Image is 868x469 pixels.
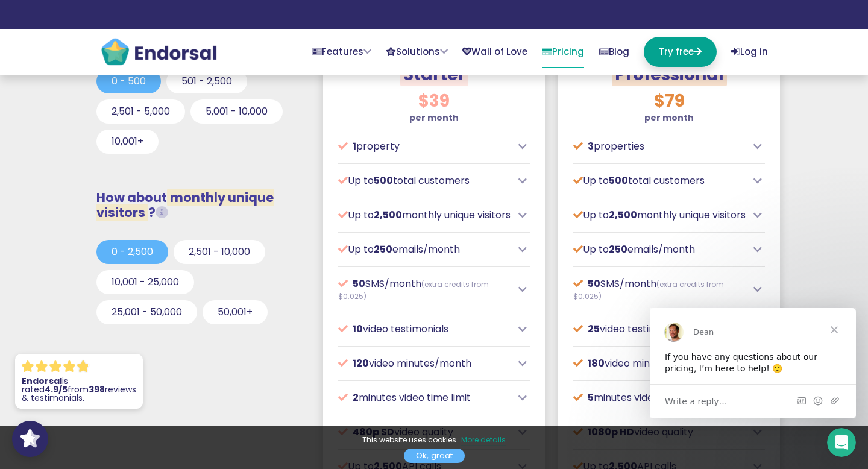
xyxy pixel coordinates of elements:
[374,174,393,187] span: 500
[573,208,747,222] p: Up to monthly unique visitors
[156,206,168,219] i: Unique visitors that view our social proof tools (widgets, FOMO popups or Wall of Love) on your w...
[374,208,402,222] span: 2,500
[609,208,637,222] span: 2,500
[338,139,512,154] p: property
[96,130,159,154] button: 10,001+
[22,375,62,387] strong: Endorsal
[338,174,512,188] p: Up to total customers
[573,391,747,405] p: minutes video time limit
[462,37,527,67] a: Wall of Love
[166,69,247,93] button: 501 - 2,500
[338,322,512,336] p: video testimonials
[588,425,634,439] span: 1080p HD
[45,383,68,395] strong: 4.9/5
[100,37,218,67] img: endorsal-logo@2x.png
[573,425,747,439] p: video quality
[404,449,465,463] a: Ok, great
[96,99,185,124] button: 2,501 - 5,000
[609,174,628,187] span: 500
[338,277,512,302] p: SMS/month
[174,240,265,264] button: 2,501 - 10,000
[96,300,197,324] button: 25,001 - 50,000
[353,277,365,291] span: 50
[353,425,394,439] span: 480p SD
[644,37,717,67] a: Try free
[338,356,512,371] p: video minutes/month
[338,425,512,439] p: video quality
[203,300,268,324] button: 50,001+
[409,112,459,124] strong: per month
[190,99,283,124] button: 5,001 - 10,000
[588,139,594,153] span: 3
[599,37,629,67] a: Blog
[386,37,448,67] a: Solutions
[353,322,363,336] span: 10
[96,240,168,264] button: 0 - 2,500
[588,356,605,370] span: 180
[588,391,594,404] span: 5
[644,112,694,124] strong: per month
[96,190,301,220] h3: How about ?
[731,37,768,67] a: Log in
[573,174,747,188] p: Up to total customers
[353,391,359,404] span: 2
[96,69,161,93] button: 0 - 500
[609,242,627,256] span: 250
[338,391,512,405] p: minutes video time limit
[12,435,856,445] p: This website uses cookies.
[374,242,392,256] span: 250
[338,242,512,257] p: Up to emails/month
[573,242,747,257] p: Up to emails/month
[650,308,856,418] iframe: Intercom live chat message
[573,356,747,371] p: video minutes/month
[418,89,450,113] span: $39
[89,383,105,395] strong: 398
[461,435,506,446] a: More details
[353,139,356,153] span: 1
[827,428,856,457] iframe: Intercom live chat
[654,89,685,113] span: $79
[573,322,747,336] p: video testimonials
[338,208,512,222] p: Up to monthly unique visitors
[312,37,371,67] a: Features
[96,189,274,221] span: monthly unique visitors
[542,37,584,68] a: Pricing
[353,356,369,370] span: 120
[588,277,600,291] span: 50
[588,322,600,336] span: 25
[96,270,194,294] button: 10,001 - 25,000
[22,377,136,402] p: is rated from reviews & testimonials.
[573,277,747,302] p: SMS/month
[573,139,747,154] p: properties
